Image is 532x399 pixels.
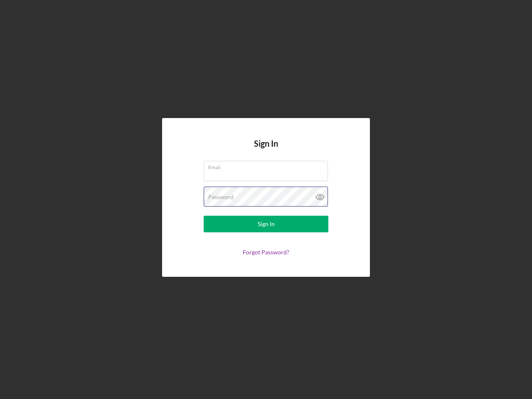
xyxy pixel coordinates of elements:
[208,194,234,200] label: Password
[204,216,328,232] button: Sign In
[243,249,289,256] a: Forgot Password?
[208,161,328,170] label: Email
[254,139,278,161] h4: Sign In
[258,216,275,232] div: Sign In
